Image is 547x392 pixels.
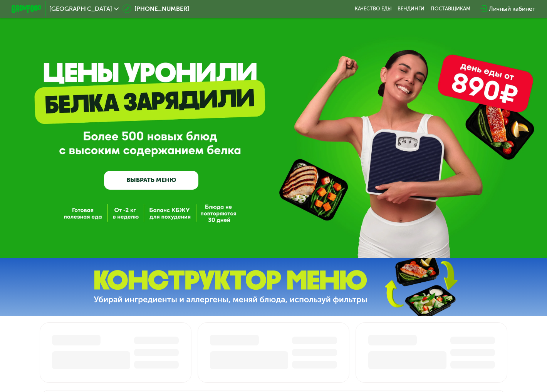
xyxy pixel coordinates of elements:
[122,4,190,13] a: [PHONE_NUMBER]
[104,171,199,190] a: ВЫБРАТЬ МЕНЮ
[431,6,470,12] div: поставщикам
[355,6,392,12] a: Качество еды
[49,6,112,12] span: [GEOGRAPHIC_DATA]
[489,4,535,13] div: Личный кабинет
[398,6,425,12] a: Вендинги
